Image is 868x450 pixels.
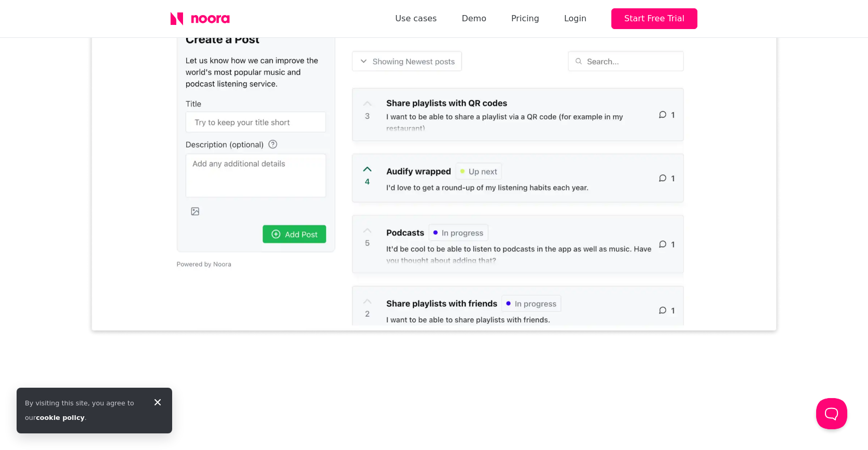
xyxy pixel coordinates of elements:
div: By visiting this site, you agree to our . [25,396,143,425]
iframe: Help Scout Beacon - Open [816,398,847,429]
div: Login [564,11,586,26]
button: Start Free Trial [611,8,697,29]
a: Use cases [395,11,437,26]
a: Demo [461,11,486,26]
a: Pricing [511,11,539,26]
a: cookie policy [36,414,85,421]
